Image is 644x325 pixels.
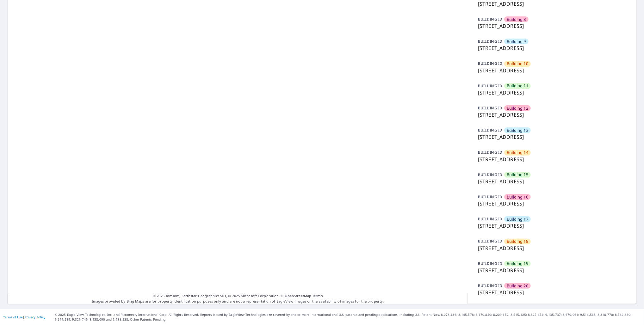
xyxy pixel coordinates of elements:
p: BUILDING ID [478,194,502,199]
p: BUILDING ID [478,83,502,89]
span: Building 11 [507,83,528,89]
a: Terms of Use [3,315,23,319]
p: [STREET_ADDRESS] [478,267,626,274]
span: Building 18 [507,238,528,244]
p: [STREET_ADDRESS] [478,22,626,30]
span: Building 13 [507,127,528,133]
span: Building 15 [507,172,528,178]
p: BUILDING ID [478,16,502,22]
span: Building 16 [507,194,528,200]
p: [STREET_ADDRESS] [478,67,626,74]
p: BUILDING ID [478,127,502,133]
p: BUILDING ID [478,283,502,288]
span: Building 9 [507,39,526,45]
span: Building 12 [507,105,528,111]
span: Building 14 [507,150,528,156]
p: [STREET_ADDRESS] [478,89,626,96]
p: BUILDING ID [478,150,502,155]
p: BUILDING ID [478,261,502,266]
p: | [3,315,45,319]
p: BUILDING ID [478,216,502,222]
p: BUILDING ID [478,238,502,244]
p: [STREET_ADDRESS] [478,111,626,119]
a: OpenStreetMap [285,293,311,298]
p: © 2025 Eagle View Technologies, Inc. and Pictometry International Corp. All Rights Reserved. Repo... [55,312,641,322]
span: Building 10 [507,61,528,67]
p: BUILDING ID [478,39,502,44]
p: [STREET_ADDRESS] [478,44,626,52]
span: Building 17 [507,216,528,222]
p: Images provided by Bing Maps are for property identification purposes only and are not a represen... [8,293,468,304]
a: Privacy Policy [25,315,45,319]
p: [STREET_ADDRESS] [478,200,626,207]
span: Building 8 [507,16,526,22]
span: Building 19 [507,261,528,267]
a: Terms [312,293,323,298]
p: [STREET_ADDRESS] [478,289,626,296]
span: Building 20 [507,283,528,289]
p: [STREET_ADDRESS] [478,133,626,141]
p: BUILDING ID [478,172,502,177]
p: [STREET_ADDRESS] [478,244,626,252]
p: [STREET_ADDRESS] [478,156,626,163]
p: [STREET_ADDRESS] [478,222,626,230]
p: BUILDING ID [478,61,502,66]
p: BUILDING ID [478,105,502,111]
span: © 2025 TomTom, Earthstar Geographics SIO, © 2025 Microsoft Corporation, © [153,293,323,299]
p: [STREET_ADDRESS] [478,178,626,185]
